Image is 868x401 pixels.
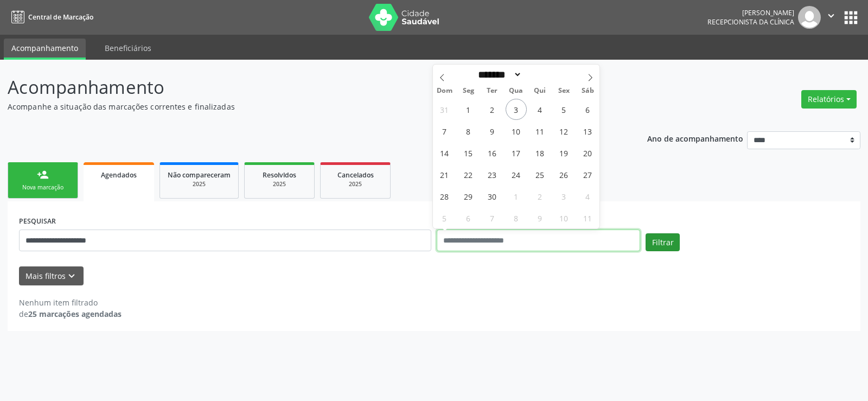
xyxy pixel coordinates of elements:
span: Sex [552,87,576,94]
i: keyboard_arrow_down [66,270,78,282]
a: Central de Marcação [8,8,93,26]
span: Outubro 4, 2025 [577,186,598,207]
strong: 25 marcações agendadas [28,309,122,319]
div: 2025 [328,180,382,188]
span: Setembro 5, 2025 [553,99,575,120]
label: PESQUISAR [19,213,56,230]
span: Setembro 23, 2025 [482,164,503,185]
span: Outubro 9, 2025 [529,207,551,228]
div: 2025 [168,180,231,188]
span: Cancelados [337,170,374,180]
span: Outubro 1, 2025 [506,186,527,207]
span: Outubro 11, 2025 [577,207,598,228]
span: Qua [504,87,528,94]
span: Sáb [576,87,599,94]
select: Month [475,69,522,80]
button:  [821,6,841,29]
span: Setembro 28, 2025 [434,186,455,207]
span: Setembro 29, 2025 [458,186,479,207]
button: apps [841,8,860,27]
span: Setembro 21, 2025 [434,164,455,185]
div: de [19,308,122,320]
span: Setembro 13, 2025 [577,120,598,142]
span: Setembro 2, 2025 [482,99,503,120]
span: Setembro 16, 2025 [482,142,503,163]
span: Outubro 8, 2025 [506,207,527,228]
p: Ano de acompanhamento [647,131,743,145]
span: Agendados [101,170,137,180]
span: Dom [433,87,457,94]
span: Setembro 4, 2025 [529,99,551,120]
span: Setembro 27, 2025 [577,164,598,185]
a: Beneficiários [97,39,159,58]
span: Recepcionista da clínica [707,17,794,27]
input: Year [522,69,558,80]
p: Acompanhamento [8,74,604,101]
span: Setembro 8, 2025 [458,120,479,142]
span: Setembro 26, 2025 [553,164,575,185]
div: [PERSON_NAME] [707,8,794,17]
button: Filtrar [646,233,680,252]
span: Setembro 22, 2025 [458,164,479,185]
p: Acompanhe a situação das marcações correntes e finalizadas [8,101,604,112]
span: Outubro 3, 2025 [553,186,575,207]
span: Setembro 25, 2025 [529,164,551,185]
span: Setembro 1, 2025 [458,99,479,120]
span: Setembro 11, 2025 [529,120,551,142]
span: Setembro 7, 2025 [434,120,455,142]
a: Acompanhamento [4,39,86,60]
span: Central de Marcação [28,12,93,22]
span: Setembro 9, 2025 [482,120,503,142]
span: Não compareceram [168,170,231,180]
span: Setembro 18, 2025 [529,142,551,163]
span: Setembro 14, 2025 [434,142,455,163]
span: Outubro 5, 2025 [434,207,455,228]
span: Outubro 7, 2025 [482,207,503,228]
span: Agosto 31, 2025 [434,99,455,120]
span: Outubro 2, 2025 [529,186,551,207]
span: Setembro 24, 2025 [506,164,527,185]
span: Setembro 20, 2025 [577,142,598,163]
div: 2025 [252,180,307,188]
div: person_add [37,169,49,181]
span: Setembro 12, 2025 [553,120,575,142]
span: Setembro 30, 2025 [482,186,503,207]
span: Setembro 17, 2025 [506,142,527,163]
button: Relatórios [801,90,857,109]
span: Setembro 15, 2025 [458,142,479,163]
span: Seg [456,87,480,94]
span: Resolvidos [263,170,296,180]
span: Outubro 10, 2025 [553,207,575,228]
span: Qui [528,87,552,94]
div: Nova marcação [16,183,70,192]
button: Mais filtroskeyboard_arrow_down [19,266,84,285]
span: Outubro 6, 2025 [458,207,479,228]
span: Setembro 19, 2025 [553,142,575,163]
img: img [798,6,821,29]
i:  [825,10,837,22]
span: Setembro 10, 2025 [506,120,527,142]
span: Setembro 3, 2025 [506,99,527,120]
span: Setembro 6, 2025 [577,99,598,120]
span: Ter [480,87,504,94]
div: Nenhum item filtrado [19,297,122,308]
